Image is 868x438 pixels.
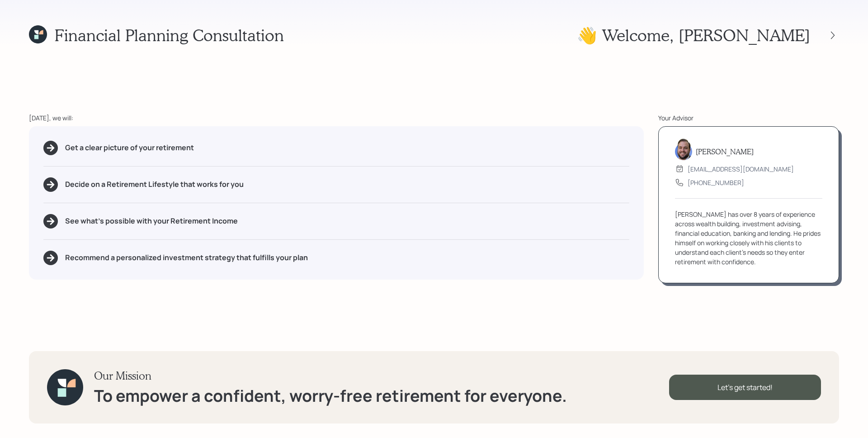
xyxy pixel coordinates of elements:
h5: Get a clear picture of your retirement [65,143,194,152]
div: [DATE], we will: [29,113,644,123]
h5: [PERSON_NAME] [696,147,754,156]
div: Your Advisor [658,113,839,123]
div: [EMAIL_ADDRESS][DOMAIN_NAME] [688,164,794,174]
div: [PERSON_NAME] has over 8 years of experience across wealth building, investment advising, financi... [675,209,822,267]
h5: See what's possible with your Retirement Income [65,217,238,225]
h1: Financial Planning Consultation [54,25,284,45]
div: [PHONE_NUMBER] [688,178,744,187]
h5: Decide on a Retirement Lifestyle that works for you [65,180,244,189]
img: james-distasi-headshot.png [675,138,692,160]
h3: Our Mission [94,369,567,382]
h5: Recommend a personalized investment strategy that fulfills your plan [65,253,308,262]
h1: 👋 Welcome , [PERSON_NAME] [577,25,810,45]
h1: To empower a confident, worry-free retirement for everyone. [94,386,567,405]
div: Let's get started! [669,375,821,400]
